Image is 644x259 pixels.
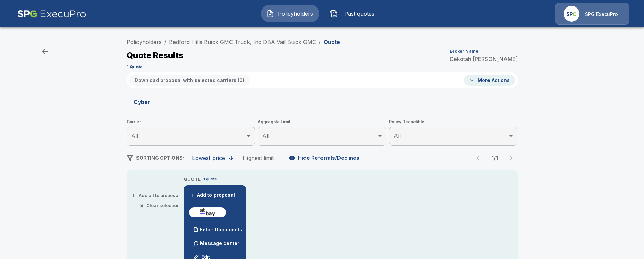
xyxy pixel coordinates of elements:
img: Policyholders Icon [266,10,274,18]
span: All [131,132,138,139]
span: + [132,193,136,198]
span: SORTING OPTIONS: [136,155,184,161]
button: Policyholders IconPolicyholders [261,5,319,22]
p: SPG ExecuPro [585,11,618,18]
p: 1 quote [203,176,217,182]
span: Policyholders [277,10,314,18]
div: Lowest price [192,155,225,161]
a: Agency IconSPG ExecuPro [555,3,629,25]
span: Carrier [127,118,255,125]
a: Policyholders [127,38,162,45]
span: Policy Deductible [389,118,518,125]
p: Quote Results [127,51,183,60]
button: +Add all to proposal [133,193,180,198]
p: Broker Name [450,49,478,53]
span: + [190,193,194,197]
button: Cyber [127,94,157,110]
span: Past quotes [341,10,378,18]
span: Aggregate Limit [258,118,386,125]
p: Dekotah [PERSON_NAME] [450,56,518,62]
button: Download proposal with selected carriers (0) [129,75,250,86]
span: × [140,203,144,208]
button: Hide Referrals/Declines [287,151,362,164]
img: Past quotes Icon [330,10,338,18]
p: Quote [324,39,340,45]
p: 1 / 1 [488,155,501,161]
nav: breadcrumb [127,38,340,46]
span: All [262,132,269,139]
img: AA Logo [17,3,86,25]
p: QUOTE [184,176,201,183]
button: +Add to proposal [189,191,237,199]
span: All [394,132,401,139]
p: 1 Quote [127,65,143,69]
img: Agency Icon [564,6,579,22]
p: Message center [200,240,239,247]
div: Highest limit [243,155,274,161]
li: / [319,38,321,46]
button: More Actions [464,75,515,86]
button: Past quotes IconPast quotes [325,5,383,22]
li: / [164,38,166,46]
button: ×Clear selection [141,203,180,208]
p: Fetch Documents [200,227,242,232]
img: atbaycybersurplus [192,207,223,217]
a: Bedford Hills Buick GMC Truck, Inc DBA Vail Buick GMC [169,38,316,45]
